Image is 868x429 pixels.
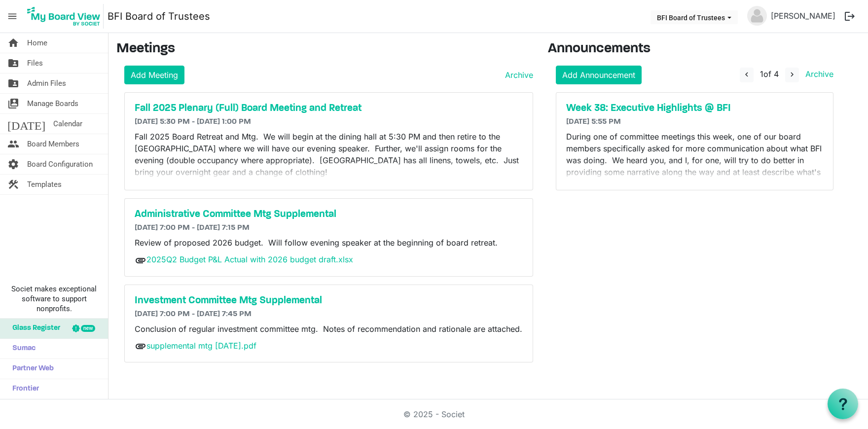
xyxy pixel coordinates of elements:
[548,41,841,58] h3: Announcements
[801,69,833,79] a: Archive
[742,70,751,79] span: navigate_before
[27,175,62,194] span: Templates
[7,53,19,73] span: folder_shared
[135,310,523,319] h6: [DATE] 7:00 PM - [DATE] 7:45 PM
[81,325,95,332] div: new
[27,134,79,154] span: Board Members
[7,94,19,113] span: switch_account
[740,68,754,82] button: navigate_before
[7,114,45,134] span: [DATE]
[556,66,642,84] a: Add Announcement
[7,154,19,174] span: settings
[135,295,523,307] a: Investment Committee Mtg Supplemental
[24,4,108,29] a: My Board View Logo
[651,10,738,24] button: BFI Board of Trustees dropdownbutton
[839,6,860,27] button: logout
[146,341,256,351] a: supplemental mtg [DATE].pdf
[566,118,621,126] span: [DATE] 5:55 PM
[7,33,19,53] span: home
[108,6,210,26] a: BFI Board of Trustees
[27,33,47,53] span: Home
[146,254,353,264] a: 2025Q2 Budget P&L Actual with 2026 budget draft.xlsx
[53,114,82,134] span: Calendar
[27,94,78,113] span: Manage Boards
[403,409,465,419] a: © 2025 - Societ
[135,117,523,127] h6: [DATE] 5:30 PM - [DATE] 1:00 PM
[7,175,19,194] span: construction
[7,339,36,358] span: Sumac
[135,237,523,249] p: Review of proposed 2026 budget. Will follow evening speaker at the beginning of board retreat.
[124,66,184,84] a: Add Meeting
[760,69,779,79] span: of 4
[3,7,22,26] span: menu
[7,319,60,338] span: Glass Register
[116,41,533,58] h3: Meetings
[135,223,523,233] h6: [DATE] 7:00 PM - [DATE] 7:15 PM
[27,53,43,73] span: Files
[135,254,146,266] span: attachment
[785,68,799,82] button: navigate_next
[4,284,104,314] span: Societ makes exceptional software to support nonprofits.
[7,359,54,379] span: Partner Web
[27,73,66,93] span: Admin Files
[7,379,39,399] span: Frontier
[135,209,523,220] a: Administrative Committee Mtg Supplemental
[767,6,839,26] a: [PERSON_NAME]
[566,103,823,114] a: Week 38: Executive Highlights @ BFI
[135,131,523,178] p: Fall 2025 Board Retreat and Mtg. We will begin at the dining hall at 5:30 PM and then retire to t...
[7,134,19,154] span: people
[788,70,796,79] span: navigate_next
[501,69,533,81] a: Archive
[135,103,523,114] a: Fall 2025 Plenary (Full) Board Meeting and Retreat
[135,323,523,335] p: Conclusion of regular investment committee mtg. Notes of recommendation and rationale are attached.
[747,6,767,26] img: no-profile-picture.svg
[7,73,19,93] span: folder_shared
[27,154,93,174] span: Board Configuration
[566,131,823,190] p: During one of committee meetings this week, one of our board members specifically asked for more ...
[760,69,763,79] span: 1
[135,340,146,352] span: attachment
[24,4,104,29] img: My Board View Logo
